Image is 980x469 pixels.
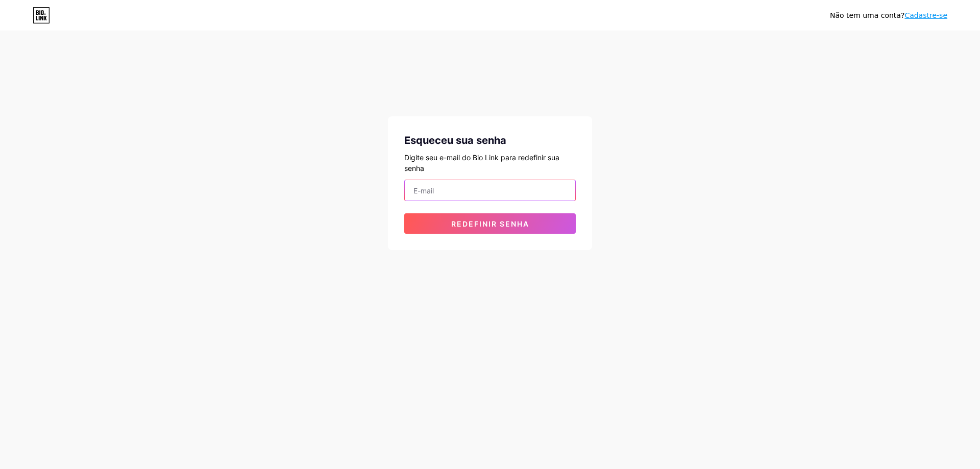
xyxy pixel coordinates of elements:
[404,153,559,172] font: Digite seu e-mail do Bio Link para redefinir sua senha
[451,219,529,228] font: Redefinir senha
[904,11,947,19] a: Cadastre-se
[404,213,576,234] button: Redefinir senha
[404,134,506,146] font: Esqueceu sua senha
[405,180,575,201] input: E-mail
[830,11,904,19] font: Não tem uma conta?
